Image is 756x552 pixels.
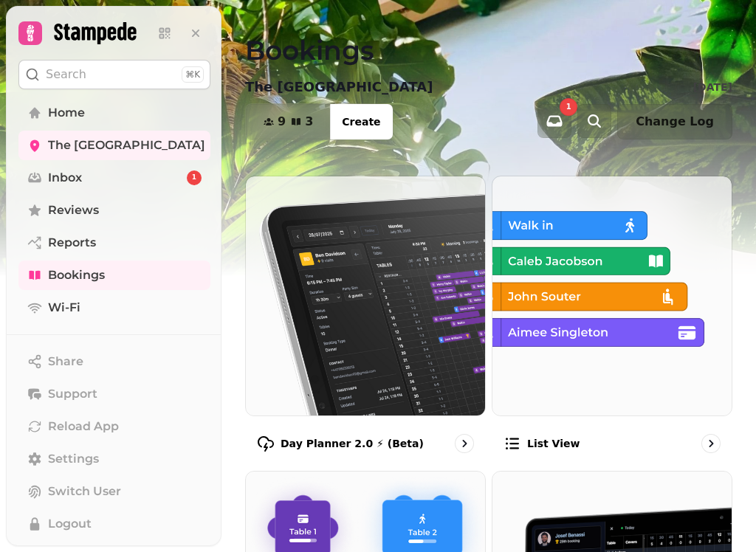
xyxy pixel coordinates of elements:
[18,347,210,376] button: Share
[18,293,210,322] a: Wi-Fi
[48,450,99,468] span: Settings
[18,196,210,225] a: Reviews
[18,412,210,441] button: Reload App
[342,117,380,127] span: Create
[18,131,210,160] a: The [GEOGRAPHIC_DATA]
[18,261,210,290] a: Bookings
[492,176,732,465] a: List viewList view
[246,104,331,139] button: 93
[46,66,86,83] p: Search
[48,385,97,403] span: Support
[305,116,313,128] span: 3
[18,60,210,89] button: Search⌘K
[18,379,210,409] button: Support
[18,163,210,193] a: Inbox1
[48,515,92,533] span: Logout
[48,483,121,500] span: Switch User
[278,116,286,128] span: 9
[18,509,210,539] button: Logout
[246,176,485,415] img: Day Planner 2.0 ⚡ (Beta)
[192,173,196,183] span: 1
[245,77,433,97] p: The [GEOGRAPHIC_DATA]
[281,436,424,451] p: Day Planner 2.0 ⚡ (Beta)
[48,299,80,317] span: Wi-Fi
[48,353,83,370] span: Share
[182,66,204,83] div: ⌘K
[617,104,732,139] button: Change Log
[48,201,99,219] span: Reviews
[18,444,210,474] a: Settings
[492,176,732,415] img: List view
[48,418,119,435] span: Reload App
[48,234,96,252] span: Reports
[48,137,205,154] span: The [GEOGRAPHIC_DATA]
[48,266,105,284] span: Bookings
[693,80,732,94] p: [DATE]
[245,176,486,465] a: Day Planner 2.0 ⚡ (Beta)Day Planner 2.0 ⚡ (Beta)
[704,436,718,451] svg: go to
[18,228,210,258] a: Reports
[48,104,85,122] span: Home
[18,477,210,506] button: Switch User
[330,104,392,139] button: Create
[566,103,571,111] span: 1
[48,169,82,187] span: Inbox
[636,116,714,128] span: Change Log
[457,436,472,451] svg: go to
[527,436,580,451] p: List view
[18,98,210,128] a: Home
